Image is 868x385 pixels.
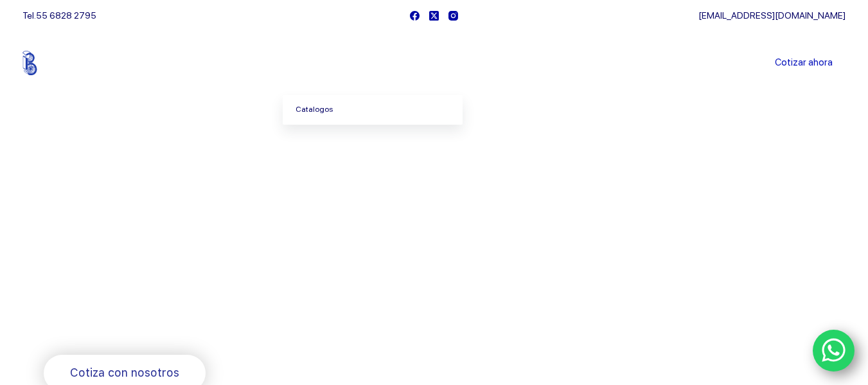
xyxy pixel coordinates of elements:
span: Somos los doctores de la industria [44,219,412,308]
a: Facebook [410,11,420,21]
a: 55 6828 2795 [36,10,96,21]
img: Balerytodo [22,51,103,75]
span: Tel. [22,10,96,21]
a: Catalogos [283,95,463,125]
a: Instagram [448,11,458,21]
span: Rodamientos y refacciones industriales [44,321,297,337]
a: X (Twitter) [429,11,439,21]
span: Bienvenido a Balerytodo® [44,192,208,208]
span: Cotiza con nosotros [70,364,179,382]
a: Cotizar ahora [762,50,846,76]
a: [EMAIL_ADDRESS][DOMAIN_NAME] [698,10,846,21]
nav: Menu Principal [283,31,585,95]
a: WhatsApp [813,330,855,372]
